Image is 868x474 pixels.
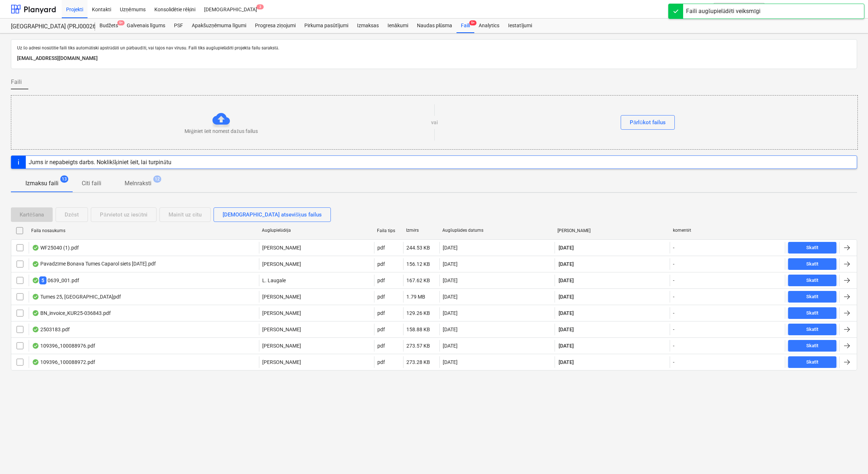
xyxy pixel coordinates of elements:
[406,261,430,267] div: 156.12 KB
[377,277,385,283] div: pdf
[406,245,430,251] div: 244.53 KB
[406,359,430,365] div: 273.28 KB
[788,291,836,303] button: Skatīt
[377,359,385,365] div: pdf
[262,293,301,300] p: [PERSON_NAME]
[256,4,264,9] span: 3
[788,324,836,335] button: Skatīt
[153,175,161,183] span: 12
[406,310,430,316] div: 129.26 KB
[32,359,39,365] div: OCR pabeigts
[32,327,70,332] div: 2503183.pdf
[413,19,457,33] div: Naudas plūsma
[806,342,819,350] div: Skatīt
[686,7,760,16] div: Faili augšupielādēti veiksmīgi
[187,19,251,33] div: Apakšuzņēmuma līgumi
[673,245,674,251] div: -
[443,327,458,332] div: [DATE]
[621,115,675,130] button: Pārlūkot failus
[788,307,836,319] button: Skatīt
[31,228,256,233] div: Faila nosaukums
[377,245,385,251] div: pdf
[95,19,122,33] div: Budžets
[32,294,39,300] div: OCR pabeigts
[32,277,39,283] div: OCR pabeigts
[558,260,575,268] span: [DATE]
[788,356,836,368] button: Skatīt
[32,343,39,349] div: OCR pabeigts
[17,45,851,51] p: Uz šo adresi nosūtītie faili tiks automātiski apstrādāti un pārbaudīti, vai tajos nav vīrusu. Fai...
[443,310,458,316] div: [DATE]
[558,326,575,333] span: [DATE]
[557,228,667,233] div: [PERSON_NAME]
[251,19,300,33] div: Progresa ziņojumi
[32,359,95,365] div: 109396_100088972.pdf
[32,310,39,316] div: OCR pabeigts
[630,118,666,127] div: Pārlūkot failus
[122,19,170,33] a: Galvenais līgums
[377,228,400,233] div: Faila tips
[443,261,458,267] div: [DATE]
[558,244,575,251] span: [DATE]
[406,277,430,283] div: 167.62 KB
[806,244,819,252] div: Skatīt
[443,343,458,349] div: [DATE]
[262,260,301,268] p: [PERSON_NAME]
[25,179,58,188] p: Izmaksu faili
[504,19,536,33] a: Iestatījumi
[262,358,301,366] p: [PERSON_NAME]
[558,309,575,317] span: [DATE]
[469,20,476,25] span: 9+
[431,119,438,126] p: vai
[32,245,39,251] div: OCR pabeigts
[443,294,458,300] div: [DATE]
[32,276,79,284] div: 0639_001.pdf
[377,294,385,300] div: pdf
[17,54,851,63] p: [EMAIL_ADDRESS][DOMAIN_NAME]
[262,309,301,317] p: [PERSON_NAME]
[673,310,674,316] div: -
[457,19,474,33] div: Faili
[832,439,868,474] iframe: Chat Widget
[262,326,301,333] p: [PERSON_NAME]
[377,343,385,349] div: pdf
[442,228,552,233] div: Augšuplādes datums
[406,294,425,300] div: 1.79 MB
[214,207,331,222] button: [DEMOGRAPHIC_DATA] atsevišķus failus
[788,275,836,286] button: Skatīt
[673,261,674,267] div: -
[673,343,674,349] div: -
[170,19,187,33] a: PSF
[406,228,437,233] div: Izmērs
[125,179,151,188] p: Melnraksti
[673,359,674,365] div: -
[806,293,819,301] div: Skatīt
[673,228,782,233] div: komentēt
[474,19,504,33] div: Analytics
[262,342,301,349] p: [PERSON_NAME]
[406,343,430,349] div: 273.57 KB
[377,327,385,332] div: pdf
[32,327,39,332] div: OCR pabeigts
[353,19,383,33] div: Izmaksas
[788,242,836,254] button: Skatīt
[406,327,430,332] div: 158.88 KB
[29,159,171,166] div: Jums ir nepabeigts darbs. Noklikšķiniet šeit, lai turpinātu
[377,261,385,267] div: pdf
[806,358,819,366] div: Skatīt
[457,19,474,33] a: Faili9+
[443,359,458,365] div: [DATE]
[806,260,819,268] div: Skatīt
[300,19,353,33] a: Pirkuma pasūtījumi
[673,294,674,300] div: -
[443,245,458,251] div: [DATE]
[383,19,413,33] a: Ienākumi
[11,78,22,86] span: Faili
[82,179,101,188] p: Citi faili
